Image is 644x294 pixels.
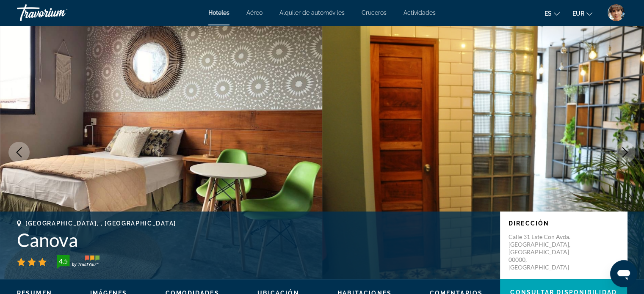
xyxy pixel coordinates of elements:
[544,7,560,19] button: Change language
[509,233,576,271] p: Calle 31 Este Con Avda. [GEOGRAPHIC_DATA], [GEOGRAPHIC_DATA] 00000, [GEOGRAPHIC_DATA]
[404,9,436,16] a: Actividades
[17,2,102,24] a: Travorium
[55,256,72,266] div: 4.5
[544,10,552,17] span: es
[509,220,619,227] p: Dirección
[208,9,229,16] a: Hoteles
[605,4,627,22] button: User Menu
[279,9,345,16] a: Alquiler de automóviles
[608,4,625,21] img: 2Q==
[572,7,592,19] button: Change currency
[25,220,176,227] span: [GEOGRAPHIC_DATA], , [GEOGRAPHIC_DATA]
[8,142,30,163] button: Previous image
[362,9,387,16] a: Cruceros
[614,142,636,163] button: Next image
[246,9,263,16] a: Aéreo
[17,229,492,251] h1: Canova
[572,10,584,17] span: EUR
[57,255,100,269] img: trustyou-badge-hor.svg
[610,260,637,287] iframe: Botón para iniciar la ventana de mensajería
